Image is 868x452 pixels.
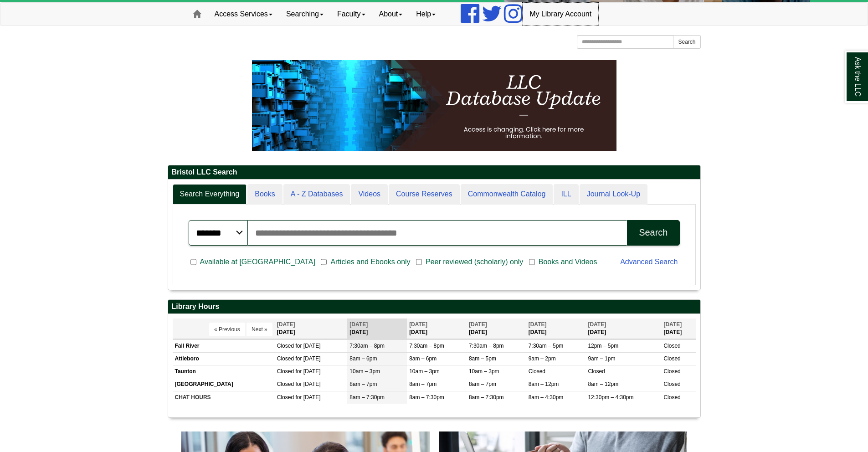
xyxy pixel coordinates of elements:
span: for [DATE] [295,368,320,375]
span: Closed [277,355,294,362]
span: 12pm – 5pm [588,343,618,349]
td: CHAT HOURS [173,391,275,404]
span: Available at [GEOGRAPHIC_DATA] [196,257,319,267]
span: Closed [277,381,294,387]
th: [DATE] [467,318,526,339]
a: Searching [279,3,330,26]
a: My Library Account [523,3,598,26]
span: 9am – 1pm [588,355,615,362]
span: 8am – 6pm [349,355,377,362]
span: 8am – 7:30pm [469,394,504,401]
span: for [DATE] [295,355,320,362]
div: Search [639,227,668,238]
span: 8am – 7:30pm [349,394,385,401]
span: Closed [277,368,294,375]
th: [DATE] [526,318,586,339]
h2: Bristol LLC Search [168,165,700,180]
input: Articles and Ebooks only [321,258,327,266]
span: for [DATE] [295,381,320,387]
input: Available at [GEOGRAPHIC_DATA] [190,258,196,266]
a: Books [247,184,282,205]
img: HTML tutorial [252,60,616,151]
span: Closed [663,381,680,387]
button: « Previous [209,323,245,336]
input: Peer reviewed (scholarly) only [416,258,422,266]
span: 8am – 6pm [409,355,437,362]
th: [DATE] [407,318,467,339]
span: 10am – 3pm [349,368,380,375]
span: 8am – 7:30pm [409,394,444,401]
span: Closed [663,368,680,375]
span: for [DATE] [295,394,320,401]
span: 9am – 2pm [529,355,556,362]
a: Commonwealth Catalog [461,184,553,205]
span: 8am – 12pm [588,381,618,387]
td: [GEOGRAPHIC_DATA] [173,378,275,391]
span: 7:30am – 8pm [409,343,444,349]
span: 8am – 7pm [469,381,496,387]
a: Advanced Search [620,258,678,266]
a: Faculty [330,3,372,26]
span: 8am – 4:30pm [529,394,564,401]
td: Fall River [173,339,275,352]
span: [DATE] [409,321,427,328]
th: [DATE] [275,318,348,339]
span: 10am – 3pm [409,368,440,375]
span: 8am – 12pm [529,381,559,387]
span: 8am – 7pm [349,381,377,387]
button: Search [627,220,679,246]
span: Books and Videos [535,257,601,267]
a: Journal Look-Up [580,184,647,205]
span: 7:30am – 5pm [529,343,564,349]
span: Closed [277,343,294,349]
a: Search Everything [173,184,247,205]
span: Closed [277,394,294,401]
span: Closed [663,343,680,349]
h2: Library Hours [168,300,700,314]
span: Closed [529,368,545,375]
span: 12:30pm – 4:30pm [588,394,633,401]
span: 10am – 3pm [469,368,499,375]
th: [DATE] [586,318,661,339]
span: [DATE] [469,321,487,328]
th: [DATE] [347,318,407,339]
th: [DATE] [661,318,695,339]
span: [DATE] [588,321,606,328]
a: Course Reserves [389,184,460,205]
span: Closed [588,368,605,375]
span: for [DATE] [295,343,320,349]
span: 8am – 5pm [469,355,496,362]
a: Help [409,3,442,26]
a: Access Services [208,3,279,26]
span: [DATE] [529,321,547,328]
button: Search [673,35,700,49]
span: Closed [663,355,680,362]
span: 7:30am – 8pm [469,343,504,349]
span: [DATE] [663,321,682,328]
input: Books and Videos [529,258,535,266]
span: 8am – 7pm [409,381,437,387]
a: Videos [351,184,388,205]
a: ILL [554,184,578,205]
button: Next » [247,323,272,336]
td: Attleboro [173,353,275,365]
a: About [372,3,410,26]
span: Articles and Ebooks only [327,257,414,267]
a: A - Z Databases [283,184,350,205]
span: Closed [663,394,680,401]
span: 7:30am – 8pm [349,343,385,349]
span: Peer reviewed (scholarly) only [422,257,527,267]
span: [DATE] [349,321,368,328]
span: [DATE] [277,321,295,328]
td: Taunton [173,365,275,378]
